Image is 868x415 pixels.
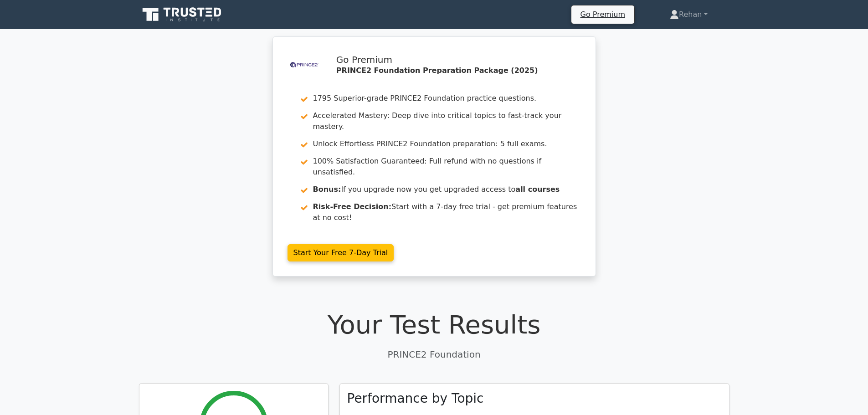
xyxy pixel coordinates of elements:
a: Rehan [648,5,729,24]
h1: Your Test Results [139,309,729,340]
a: Start Your Free 7-Day Trial [288,244,394,261]
p: PRINCE2 Foundation [139,348,729,361]
a: Go Premium [575,8,631,20]
h3: Performance by Topic [347,391,484,406]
